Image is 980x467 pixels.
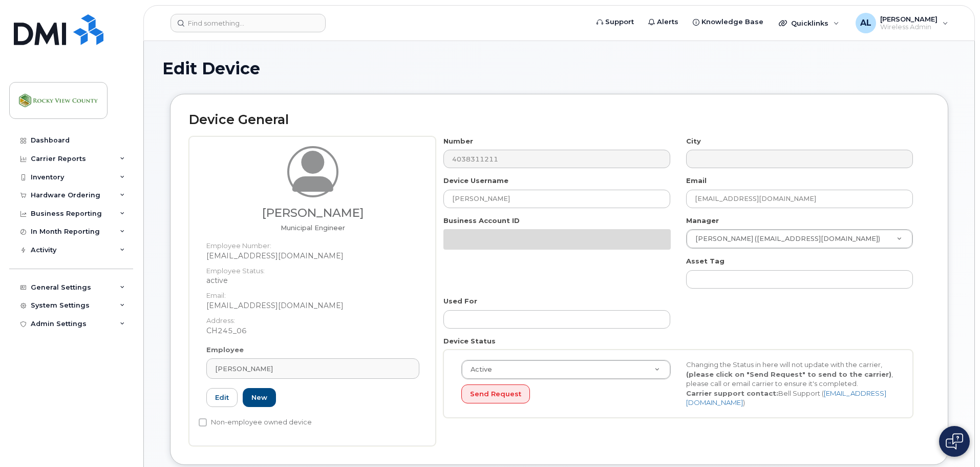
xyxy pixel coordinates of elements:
label: Used For [443,296,477,306]
dd: [EMAIL_ADDRESS][DOMAIN_NAME] [206,300,419,311]
span: [PERSON_NAME] [215,364,273,374]
a: Edit [206,388,238,407]
span: [PERSON_NAME] ([EMAIL_ADDRESS][DOMAIN_NAME]) [689,234,880,243]
span: Job title [281,224,345,232]
dt: Email: [206,286,419,300]
label: Device Status [443,336,496,346]
dd: CH245_06 [206,326,419,336]
label: Number [443,136,473,146]
label: City [686,136,701,146]
div: Changing the Status in here will not update with the carrier, , please call or email carrier to e... [678,360,903,408]
dd: [EMAIL_ADDRESS][DOMAIN_NAME] [206,251,419,261]
label: Manager [686,216,719,226]
h2: Device General [189,113,929,127]
label: Device Username [443,176,508,186]
label: Business Account ID [443,216,520,226]
a: [PERSON_NAME] ([EMAIL_ADDRESS][DOMAIN_NAME]) [687,230,912,248]
a: Active [462,360,670,379]
button: Send Request [461,384,530,403]
a: New [243,388,276,407]
dt: Employee Status: [206,261,419,276]
a: [EMAIL_ADDRESS][DOMAIN_NAME] [686,389,886,407]
span: Active [464,365,492,374]
dt: Address: [206,311,419,326]
strong: (please click on "Send Request" to send to the carrier) [686,370,891,378]
label: Non-employee owned device [199,416,312,429]
h3: [PERSON_NAME] [206,207,419,219]
label: Asset Tag [686,256,725,266]
a: [PERSON_NAME] [206,358,419,379]
input: Non-employee owned device [199,418,207,427]
h1: Edit Device [162,59,956,77]
dt: Employee Number: [206,236,419,251]
label: Email [686,176,707,186]
label: Employee [206,345,244,355]
img: Open chat [946,433,963,450]
dd: active [206,275,419,286]
strong: Carrier support contact: [686,389,778,397]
